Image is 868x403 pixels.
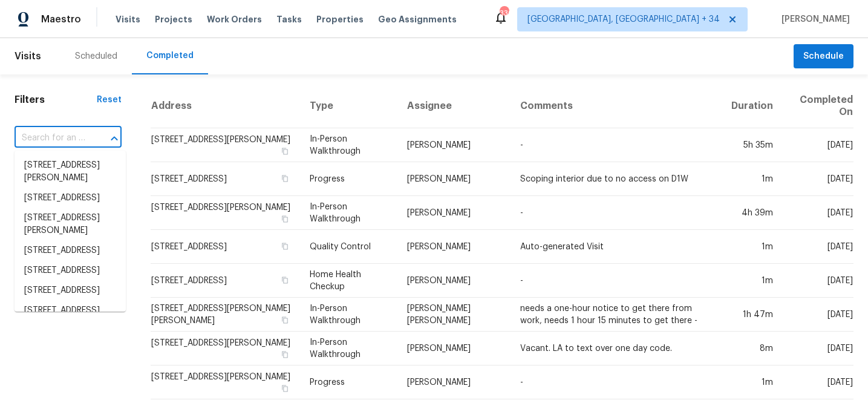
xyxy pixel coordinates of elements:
span: Visits [15,43,41,70]
th: Comments [511,84,722,128]
td: 1h 47m [722,298,783,332]
td: 1m [722,264,783,298]
span: Maestro [41,13,81,25]
td: [DATE] [783,264,853,298]
th: Completed On [783,84,853,128]
td: [STREET_ADDRESS][PERSON_NAME][PERSON_NAME] [151,298,300,332]
li: [STREET_ADDRESS][PERSON_NAME] [15,208,126,241]
li: [STREET_ADDRESS] [15,281,126,301]
td: In-Person Walkthrough [300,298,397,332]
td: [DATE] [783,162,853,196]
li: [STREET_ADDRESS][PERSON_NAME] [15,301,126,333]
td: In-Person Walkthrough [300,128,397,162]
td: 5h 35m [722,128,783,162]
td: [DATE] [783,332,853,365]
th: Assignee [397,84,511,128]
td: [STREET_ADDRESS][PERSON_NAME] [151,196,300,230]
li: [STREET_ADDRESS][PERSON_NAME] [15,156,126,188]
span: Projects [155,13,192,25]
td: - [511,196,722,230]
td: - [511,264,722,298]
td: [PERSON_NAME] [397,332,511,365]
span: Schedule [803,49,844,64]
li: [STREET_ADDRESS] [15,261,126,281]
td: Home Health Checkup [300,264,397,298]
td: Progress [300,365,397,399]
button: Copy Address [279,315,290,326]
td: [PERSON_NAME] [397,264,511,298]
td: [PERSON_NAME] [397,196,511,230]
td: [PERSON_NAME] [397,162,511,196]
td: - [511,128,722,162]
td: In-Person Walkthrough [300,196,397,230]
span: Geo Assignments [378,13,457,25]
td: [STREET_ADDRESS] [151,264,300,298]
button: Copy Address [279,275,290,286]
td: Vacant. LA to text over one day code. [511,332,722,365]
button: Copy Address [279,173,290,184]
button: Copy Address [279,241,290,252]
td: [STREET_ADDRESS] [151,230,300,264]
td: - [511,365,722,399]
li: [STREET_ADDRESS] [15,241,126,261]
span: Visits [116,13,140,25]
td: [PERSON_NAME] [397,128,511,162]
div: Reset [97,94,122,106]
div: 330 [500,7,508,19]
button: Copy Address [279,214,290,224]
td: Auto-generated Visit [511,230,722,264]
td: [STREET_ADDRESS][PERSON_NAME] [151,365,300,399]
td: [STREET_ADDRESS] [151,162,300,196]
td: [DATE] [783,196,853,230]
button: Copy Address [279,383,290,394]
td: 1m [722,230,783,264]
th: Duration [722,84,783,128]
td: 1m [722,162,783,196]
td: [DATE] [783,128,853,162]
td: [DATE] [783,230,853,264]
span: [GEOGRAPHIC_DATA], [GEOGRAPHIC_DATA] + 34 [527,13,720,25]
th: Type [300,84,397,128]
span: [PERSON_NAME] [777,13,850,25]
li: [STREET_ADDRESS] [15,188,126,208]
td: [PERSON_NAME] [PERSON_NAME] [397,298,511,332]
button: Close [106,130,123,147]
td: Quality Control [300,230,397,264]
td: 4h 39m [722,196,783,230]
td: Progress [300,162,397,196]
td: [PERSON_NAME] [397,230,511,264]
input: Search for an address... [15,129,88,148]
td: needs a one-hour notice to get there from work, needs 1 hour 15 minutes to get there - [511,298,722,332]
div: Scheduled [75,50,117,62]
td: [STREET_ADDRESS][PERSON_NAME] [151,128,300,162]
span: Properties [316,13,364,25]
button: Copy Address [279,146,290,157]
span: Work Orders [207,13,262,25]
td: 8m [722,332,783,365]
h1: Filters [15,94,97,106]
td: [DATE] [783,365,853,399]
td: [PERSON_NAME] [397,365,511,399]
td: 1m [722,365,783,399]
td: In-Person Walkthrough [300,332,397,365]
span: Tasks [276,15,302,24]
td: [DATE] [783,298,853,332]
button: Copy Address [279,349,290,360]
div: Completed [146,50,194,62]
td: Scoping interior due to no access on D1W [511,162,722,196]
button: Schedule [794,44,853,69]
td: [STREET_ADDRESS][PERSON_NAME] [151,332,300,365]
th: Address [151,84,300,128]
